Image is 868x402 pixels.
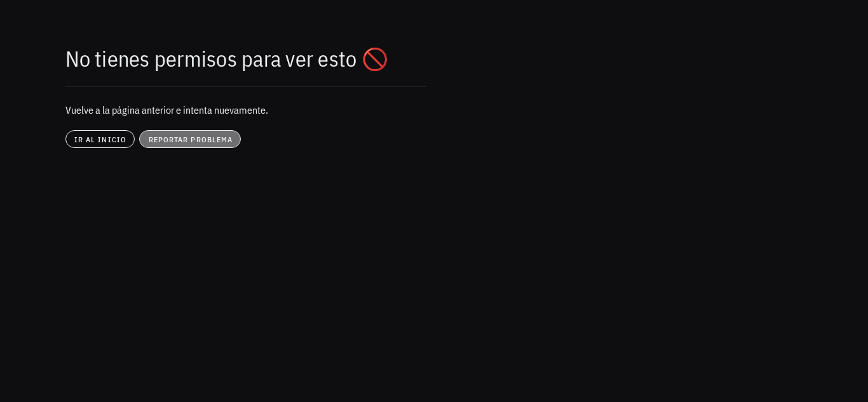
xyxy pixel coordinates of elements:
[74,135,126,144] span: ir al inicio
[65,46,552,71] div: No tienes permisos para ver esto 🚫
[65,130,135,148] button: ir al inicio
[139,130,241,148] button: reportar problema
[148,135,233,144] span: reportar problema
[65,104,268,116] span: Vuelve a la página anterior e intenta nuevamente.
